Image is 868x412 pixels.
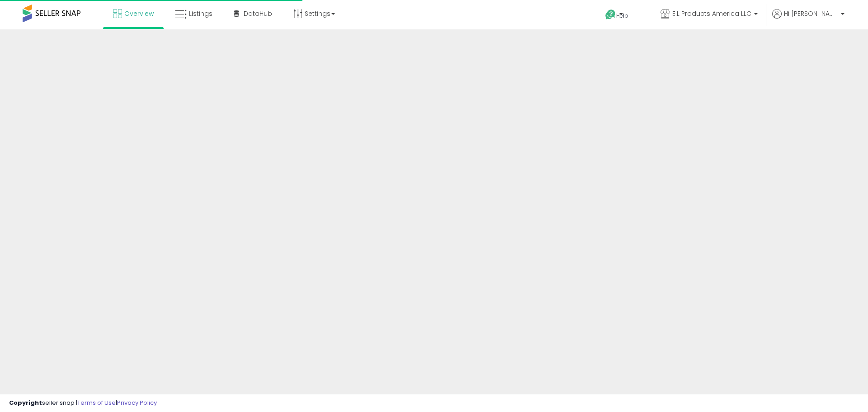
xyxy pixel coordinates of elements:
a: Help [598,2,646,29]
div: seller snap | | [9,399,157,407]
span: E.L Products America LLC [672,9,751,18]
i: Get Help [605,9,616,20]
span: DataHub [244,9,272,18]
a: Terms of Use [77,398,116,407]
strong: Copyright [9,398,42,407]
a: Hi [PERSON_NAME] [772,9,844,29]
span: Hi [PERSON_NAME] [784,9,838,18]
span: Help [616,12,628,19]
a: Privacy Policy [117,398,157,407]
span: Listings [189,9,212,18]
span: Overview [124,9,154,18]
